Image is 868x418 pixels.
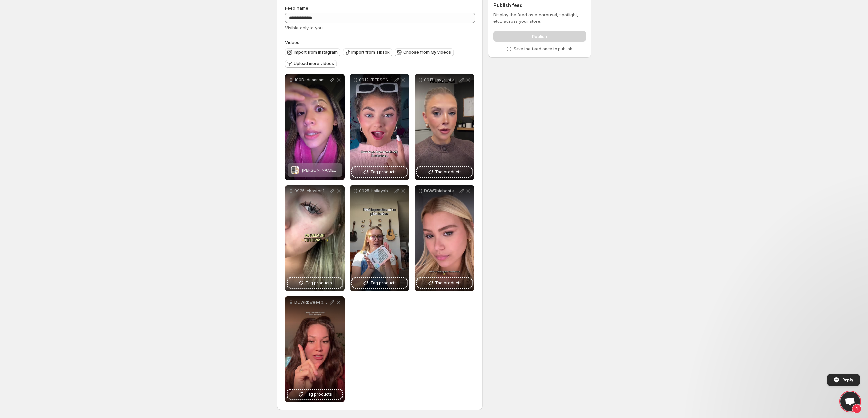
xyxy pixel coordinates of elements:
[493,2,586,9] h2: Publish feed
[435,280,462,286] span: Tag products
[370,169,397,175] span: Tag products
[288,390,342,399] button: Tag products
[352,278,407,288] button: Tag products
[417,278,472,288] button: Tag products
[415,185,474,291] div: DCWRbiabontempi 202599Tag products
[288,278,342,288] button: Tag products
[514,46,573,52] p: Save the feed once to publish.
[291,166,299,174] img: ATHENA Lash Clusters Kit
[285,60,337,68] button: Upload more videos
[395,48,454,56] button: Choose from My videos
[285,48,340,56] button: Import from Instagram
[294,77,329,83] p: 100Dadriannamariiee2025912
[351,50,390,55] span: Import from TikTok
[359,77,393,83] p: 0912-[PERSON_NAME]
[294,61,334,66] span: Upload more videos
[842,374,853,386] span: Reply
[294,300,329,305] p: DCWRbweeebweee2025919
[350,185,409,291] div: 0925-haileyxbush-DCWRTag products
[306,280,332,286] span: Tag products
[424,188,458,194] p: DCWRbiabontempi 202599
[285,296,345,402] div: DCWRbweeebweee2025919Tag products
[343,48,392,56] button: Import from TikTok
[840,392,860,411] div: Open chat
[306,391,332,397] span: Tag products
[302,167,360,173] span: [PERSON_NAME] Clusters Kit
[403,50,451,55] span: Choose from My videos
[350,74,409,180] div: 0912-[PERSON_NAME]Tag products
[285,185,345,291] div: 0925-cboston16-FYTag products
[285,40,299,45] span: Videos
[285,5,308,11] span: Feed name
[424,77,458,83] p: 0917-tayyrastetter-1999
[493,11,586,24] p: Display the feed as a carousel, spotlight, etc., across your store.
[417,167,472,177] button: Tag products
[352,167,407,177] button: Tag products
[294,188,329,194] p: 0925-cboston16-FY
[285,25,324,30] span: Visible only to you.
[852,404,861,413] span: 1
[359,188,393,194] p: 0925-haileyxbush-DCWR
[370,280,397,286] span: Tag products
[285,74,345,180] div: 100Dadriannamariiee2025912ATHENA Lash Clusters Kit[PERSON_NAME] Clusters Kit
[294,50,338,55] span: Import from Instagram
[435,169,462,175] span: Tag products
[415,74,474,180] div: 0917-tayyrastetter-1999Tag products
